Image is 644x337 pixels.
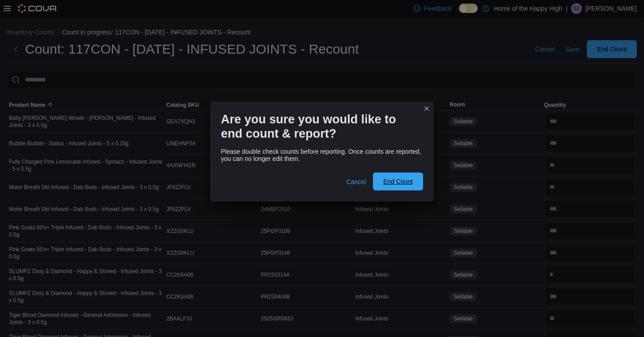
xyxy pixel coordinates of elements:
[346,177,366,186] span: Cancel
[421,103,432,114] button: Closes this modal window
[383,177,413,186] span: End Count
[373,173,423,190] button: End Count
[343,173,369,191] button: Cancel
[221,148,423,162] div: Please double check counts before reporting. Once counts are reported, you can no longer edit them.
[221,112,416,141] h1: Are you sure you would like to end count & report?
